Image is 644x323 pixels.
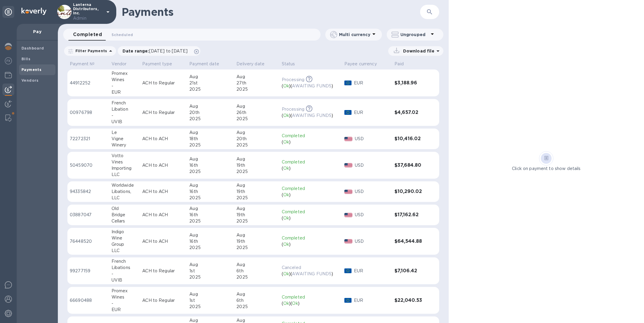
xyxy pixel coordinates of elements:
[112,100,138,106] div: French
[189,188,232,195] div: 16th
[282,294,340,300] p: Completed
[21,29,53,35] p: Pay
[236,304,277,310] div: 2025
[282,192,340,198] div: ( )
[189,245,232,251] div: 2025
[283,300,289,307] p: Ok
[282,165,340,171] div: ( )
[189,142,232,148] div: 2025
[344,163,352,167] img: USD
[394,110,426,115] h3: $4,657.02
[282,139,340,145] div: ( )
[189,156,232,162] div: Aug
[149,49,188,53] span: [DATE] to [DATE]
[112,188,138,195] div: Libations,
[112,136,138,142] div: Vigne
[282,61,295,67] p: Status
[70,297,107,304] p: 66690488
[5,57,12,64] img: Foreign exchange
[344,213,352,217] img: USD
[394,298,426,303] h3: $22,040.53
[282,209,340,215] p: Completed
[236,109,277,116] div: 26th
[282,300,340,307] div: ( ) ( )
[282,186,340,192] p: Completed
[142,268,185,274] p: ACH to Regular
[189,116,232,122] div: 2025
[236,245,277,251] div: 2025
[189,129,232,136] div: Aug
[112,106,138,112] div: Libation
[236,195,277,201] div: 2025
[73,30,102,39] span: Completed
[394,163,426,168] h3: $37,684.80
[236,262,277,268] div: Aug
[292,112,332,119] p: AWAITING FUNDS
[283,271,289,277] p: Ok
[236,86,277,92] div: 2025
[189,109,232,116] div: 20th
[292,83,332,89] p: AWAITING FUNDS
[282,77,304,83] p: Processing
[21,46,44,50] b: Dashboard
[123,48,191,54] p: Date range :
[112,32,133,38] span: Scheduled
[401,48,434,54] p: Download file
[282,271,340,277] div: ( ) ( )
[189,262,232,268] div: Aug
[142,61,180,67] span: Payment type
[236,297,277,304] div: 6th
[112,159,138,165] div: Vines
[70,212,107,218] p: 03887047
[355,212,390,218] p: USD
[142,109,185,116] p: ACH to Regular
[282,83,340,89] div: ( ) ( )
[236,162,277,169] div: 19th
[394,189,426,194] h3: $10,290.02
[70,61,95,67] p: Payment №
[282,235,340,241] p: Completed
[73,3,103,21] p: Lanterna Distributors, Inc.
[394,80,426,86] h3: $3,188.96
[354,80,390,86] p: EUR
[21,67,41,72] b: Payments
[21,8,47,15] img: Logo
[142,61,172,67] p: Payment type
[355,188,390,195] p: USD
[394,61,411,67] span: Paid
[70,188,107,195] p: 94335842
[344,137,352,141] img: USD
[189,304,232,310] div: 2025
[142,188,185,195] p: ACH to ACH
[112,271,138,277] div: -
[339,32,370,38] p: Multi currency
[282,133,340,139] p: Completed
[236,291,277,297] div: Aug
[112,212,138,218] div: Bridge
[112,70,138,77] div: Promex
[236,74,277,80] div: Aug
[70,162,107,169] p: 50459070
[189,61,219,67] p: Payment date
[236,142,277,148] div: 2025
[112,153,138,159] div: Votto
[70,61,102,67] span: Payment №
[189,297,232,304] div: 1st
[112,89,138,95] div: EUR
[21,78,39,83] b: Vendors
[189,103,232,109] div: Aug
[189,274,232,280] div: 2025
[112,205,138,212] div: Old
[118,46,200,56] div: Date range:[DATE] to [DATE]
[189,232,232,238] div: Aug
[344,190,352,194] img: USD
[189,291,232,297] div: Aug
[394,136,426,142] h3: $10,416.02
[512,166,580,172] p: Click on payment to show details
[344,61,377,67] p: Payee currency
[292,300,298,307] p: Ok
[189,86,232,92] div: 2025
[236,61,264,67] p: Delivery date
[189,74,232,80] div: Aug
[189,162,232,169] div: 16th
